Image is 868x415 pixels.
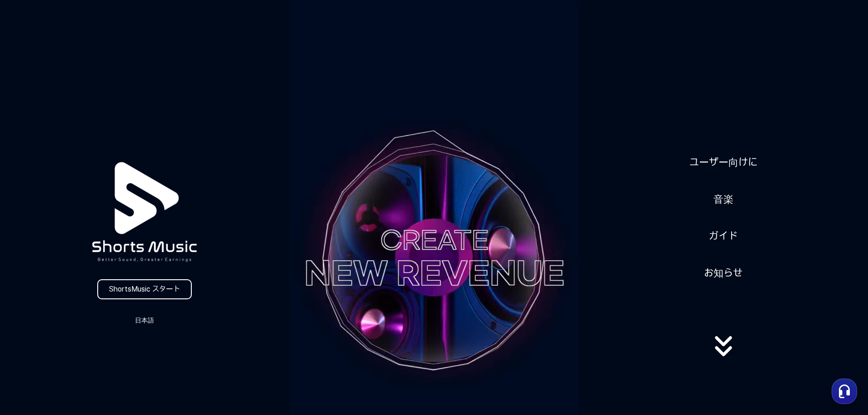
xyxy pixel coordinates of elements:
[700,262,746,284] a: お知らせ
[123,314,166,327] button: 日本語
[710,188,737,210] a: 音楽
[97,279,192,299] a: ShortsMusic スタート
[70,138,219,287] img: logo
[686,151,761,174] a: ユーザー向けに
[705,225,741,247] a: ガイド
